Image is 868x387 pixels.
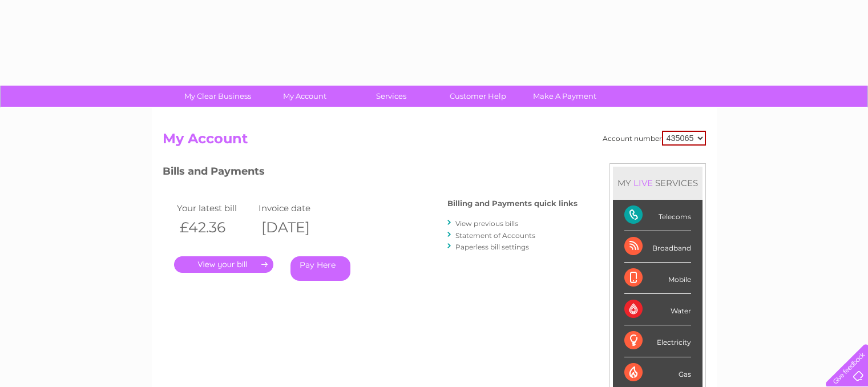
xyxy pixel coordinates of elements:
[624,294,691,325] div: Water
[455,231,535,240] a: Statement of Accounts
[163,163,578,183] h3: Bills and Payments
[455,219,518,228] a: View previous bills
[518,86,612,107] a: Make A Payment
[174,216,256,239] th: £42.36
[256,216,338,239] th: [DATE]
[171,86,265,107] a: My Clear Business
[257,86,352,107] a: My Account
[174,200,256,216] td: Your latest bill
[256,200,338,216] td: Invoice date
[624,200,691,231] div: Telecoms
[603,131,706,146] div: Account number
[624,325,691,357] div: Electricity
[455,243,529,251] a: Paperless bill settings
[290,256,350,281] a: Pay Here
[631,178,655,188] div: LIVE
[624,263,691,294] div: Mobile
[163,131,706,152] h2: My Account
[613,167,703,199] div: MY SERVICES
[344,86,438,107] a: Services
[174,256,273,273] a: .
[624,231,691,263] div: Broadband
[447,199,578,208] h4: Billing and Payments quick links
[431,86,525,107] a: Customer Help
